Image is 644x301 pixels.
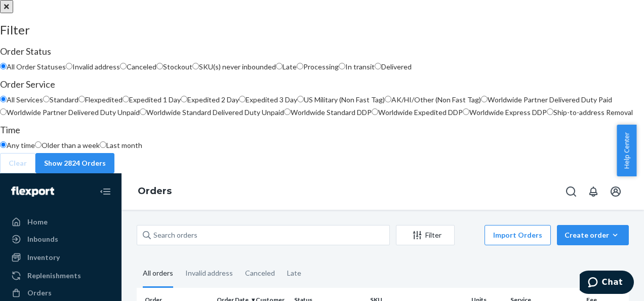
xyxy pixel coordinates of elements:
span: Older than a week [42,141,100,149]
span: US Military (Non Fast Tag) [304,95,385,104]
input: Worldwide Express DDP [463,108,469,115]
input: Standard [43,96,50,102]
span: All Order Statuses [7,62,66,71]
input: Last month [100,141,106,148]
span: Worldwide Express DDP [469,108,547,117]
span: Any time [7,141,35,149]
input: Processing [297,63,303,69]
input: Expedited 1 Day [123,96,129,102]
input: Older than a week [35,141,42,148]
input: Worldwide Standard Delivered Duty Unpaid [140,108,146,115]
span: Ship-to-address Removal [553,108,633,117]
span: Flexpedited [85,95,123,104]
span: Late [283,62,297,71]
span: Worldwide Expedited DDP [378,108,463,117]
input: Flexpedited [78,96,85,102]
input: Stockout [156,63,163,69]
button: Show 2824 Orders [35,153,114,173]
span: Worldwide Standard DDP [291,108,372,117]
input: Canceled [120,63,127,69]
input: Late [276,63,283,69]
span: Last month [106,141,142,149]
input: Expedited 3 Day [239,96,246,102]
input: Ship-to-address Removal [547,108,553,115]
span: SKU(s) never inbounded [199,62,276,71]
input: Worldwide Standard DDP [284,108,291,115]
span: Invalid address [72,62,120,71]
span: Standard [50,95,78,104]
span: Expedited 2 Day [187,95,239,104]
input: Worldwide Expedited DDP [372,108,378,115]
input: AK/HI/Other (Non Fast Tag) [385,96,391,102]
span: Worldwide Partner Delivered Duty Unpaid [7,108,140,117]
span: Expedited 1 Day [129,95,181,104]
input: Delivered [375,63,381,69]
input: SKU(s) never inbounded [192,63,199,69]
span: All Services [7,95,43,104]
span: Worldwide Partner Delivered Duty Paid [488,95,612,104]
span: Stockout [163,62,192,71]
input: US Military (Non Fast Tag) [297,96,304,102]
input: Invalid address [66,63,72,69]
input: In transit [339,63,345,69]
span: Chat [22,7,43,16]
span: Canceled [127,62,156,71]
span: In transit [345,62,375,71]
span: Worldwide Standard Delivered Duty Unpaid [146,108,284,117]
span: AK/HI/Other (Non Fast Tag) [391,95,481,104]
span: Expedited 3 Day [246,95,297,104]
input: Expedited 2 Day [181,96,187,102]
span: Processing [303,62,339,71]
span: Delivered [381,62,412,71]
input: Worldwide Partner Delivered Duty Paid [481,96,488,102]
